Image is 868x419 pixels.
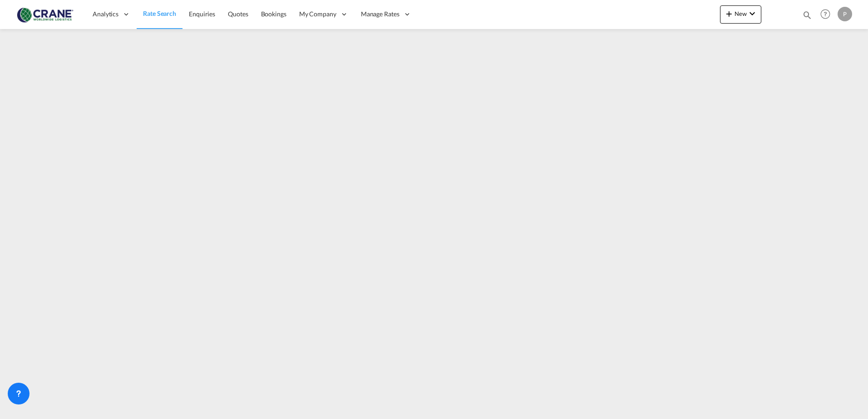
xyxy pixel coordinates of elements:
[818,6,838,23] div: Help
[361,10,399,19] span: Manage Rates
[838,7,852,21] div: P
[720,5,761,24] button: icon-plus 400-fgNewicon-chevron-down
[818,6,833,22] span: Help
[802,10,812,20] md-icon: icon-magnify
[189,10,215,18] span: Enquiries
[802,10,812,24] div: icon-magnify
[747,8,758,19] md-icon: icon-chevron-down
[299,10,336,19] span: My Company
[228,10,248,18] span: Quotes
[724,10,758,17] span: New
[724,8,735,19] md-icon: icon-plus 400-fg
[261,10,286,18] span: Bookings
[14,4,75,24] img: 374de710c13411efa3da03fd754f1635.jpg
[93,10,118,19] span: Analytics
[143,10,176,17] span: Rate Search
